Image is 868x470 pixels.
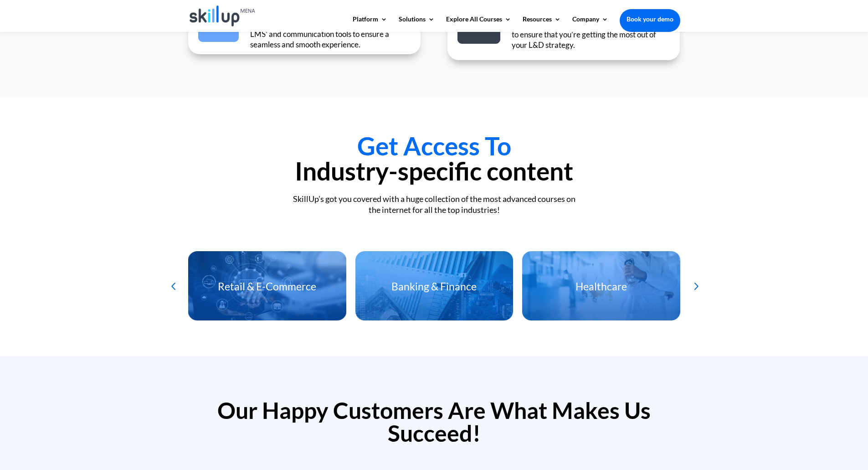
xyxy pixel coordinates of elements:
a: Platform [353,16,387,31]
div: 6 / 12 [522,251,680,320]
h2: Our Happy Customers Are What Makes Us Succeed! [188,399,680,449]
span: to ensure that you’re getting the most out of your L&D strategy. [512,30,656,50]
a: Solutions [399,16,435,31]
p: a seamless integration with a variety of ERP’s, LMS’ and communication tools to ensure a seamless... [250,18,406,50]
img: Skillup Mena [190,5,256,26]
span: Get Access To [357,131,511,161]
a: Resources [523,16,561,31]
h3: Banking & Finance [355,281,513,296]
div: SkillUp’s got you covered with a huge collection of the most advanced courses on the internet for... [188,194,680,215]
div: 5 / 12 [355,251,513,320]
h2: Industry-specific content [188,134,680,188]
iframe: Chat Widget [716,372,868,470]
div: Previous slide [165,279,180,294]
h3: Healthcare [522,281,680,296]
div: Next slide [688,279,703,294]
div: 4 / 12 [188,251,346,320]
h3: Retail & E-Commerce [188,281,346,296]
a: Explore All Courses [446,16,511,31]
a: Company [572,16,608,31]
a: Book your demo [620,9,680,29]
